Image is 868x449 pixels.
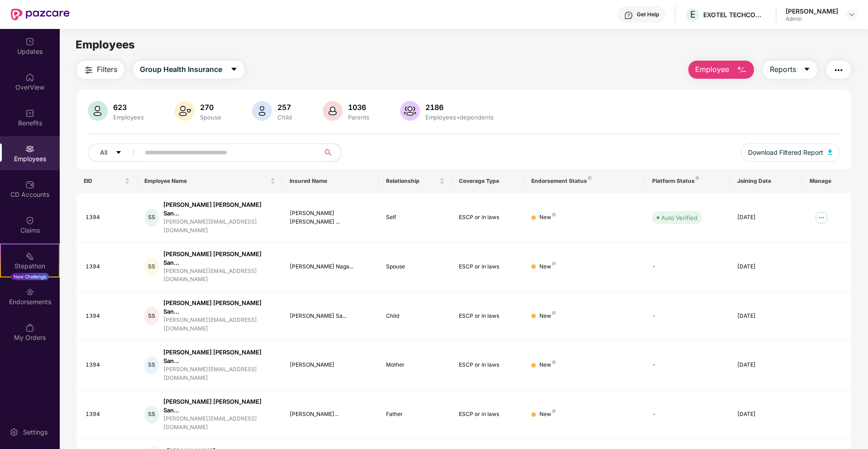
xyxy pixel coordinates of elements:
th: Coverage Type [452,169,524,193]
div: Get Help [637,11,659,18]
td: - [645,291,730,341]
div: New Challenge [11,273,49,280]
div: Employees+dependents [424,114,496,121]
img: svg+xml;base64,PHN2ZyB4bWxucz0iaHR0cDovL3d3dy53My5vcmcvMjAwMC9zdmciIHdpZHRoPSIyMSIgaGVpZ2h0PSIyMC... [25,252,34,261]
span: Group Health Insurance [140,64,222,75]
span: caret-down [803,66,811,74]
div: Parents [346,114,371,121]
img: svg+xml;base64,PHN2ZyB4bWxucz0iaHR0cDovL3d3dy53My5vcmcvMjAwMC9zdmciIHdpZHRoPSIyNCIgaGVpZ2h0PSIyNC... [833,65,844,76]
th: Relationship [379,169,451,193]
div: SS [144,258,159,276]
img: svg+xml;base64,PHN2ZyBpZD0iTXlfT3JkZXJzIiBkYXRhLW5hbWU9Ik15IE9yZGVycyIgeG1sbnM9Imh0dHA6Ly93d3cudz... [25,323,34,332]
div: [PERSON_NAME][EMAIL_ADDRESS][DOMAIN_NAME] [163,218,275,235]
img: svg+xml;base64,PHN2ZyBpZD0iU2V0dGluZy0yMHgyMCIgeG1sbnM9Imh0dHA6Ly93d3cudzMub3JnLzIwMDAvc3ZnIiB3aW... [10,428,19,437]
div: [DATE] [737,361,795,369]
img: svg+xml;base64,PHN2ZyBpZD0iRW5kb3JzZW1lbnRzIiB4bWxucz0iaHR0cDovL3d3dy53My5vcmcvMjAwMC9zdmciIHdpZH... [25,287,34,296]
div: [PERSON_NAME] Naga... [290,263,372,271]
button: Employee [688,61,754,79]
span: EID [84,177,123,185]
img: svg+xml;base64,PHN2ZyBpZD0iQmVuZWZpdHMiIHhtbG5zPSJodHRwOi8vd3d3LnczLm9yZy8yMDAwL3N2ZyIgd2lkdGg9Ij... [25,109,34,118]
div: [DATE] [737,263,795,271]
div: 623 [111,103,146,112]
span: caret-down [230,66,238,74]
img: svg+xml;base64,PHN2ZyB4bWxucz0iaHR0cDovL3d3dy53My5vcmcvMjAwMC9zdmciIHhtbG5zOnhsaW5rPSJodHRwOi8vd3... [88,101,108,121]
div: Mother [386,361,444,369]
button: search [319,143,342,162]
div: 2186 [424,103,496,112]
span: Employees [76,38,135,51]
div: SS [144,356,159,374]
img: svg+xml;base64,PHN2ZyB4bWxucz0iaHR0cDovL3d3dy53My5vcmcvMjAwMC9zdmciIHhtbG5zOnhsaW5rPSJodHRwOi8vd3... [400,101,420,121]
div: [PERSON_NAME] [786,7,838,15]
div: [PERSON_NAME]... [290,410,372,419]
div: [PERSON_NAME] [PERSON_NAME] San... [163,348,275,365]
img: svg+xml;base64,PHN2ZyB4bWxucz0iaHR0cDovL3d3dy53My5vcmcvMjAwMC9zdmciIHdpZHRoPSI4IiBoZWlnaHQ9IjgiIH... [588,176,591,180]
img: svg+xml;base64,PHN2ZyB4bWxucz0iaHR0cDovL3d3dy53My5vcmcvMjAwMC9zdmciIHdpZHRoPSI4IiBoZWlnaHQ9IjgiIH... [552,409,556,413]
button: Reportscaret-down [763,61,817,79]
img: svg+xml;base64,PHN2ZyB4bWxucz0iaHR0cDovL3d3dy53My5vcmcvMjAwMC9zdmciIHhtbG5zOnhsaW5rPSJodHRwOi8vd3... [252,101,272,121]
div: Child [276,114,294,121]
img: svg+xml;base64,PHN2ZyBpZD0iQ0RfQWNjb3VudHMiIGRhdGEtbmFtZT0iQ0QgQWNjb3VudHMiIHhtbG5zPSJodHRwOi8vd3... [25,180,34,189]
div: SS [144,307,159,325]
img: svg+xml;base64,PHN2ZyBpZD0iRHJvcGRvd24tMzJ4MzIiIHhtbG5zPSJodHRwOi8vd3d3LnczLm9yZy8yMDAwL3N2ZyIgd2... [848,11,855,18]
div: 1394 [86,410,130,419]
div: 1394 [86,263,130,271]
img: New Pazcare Logo [11,9,70,20]
div: [PERSON_NAME] [PERSON_NAME] San... [163,397,275,415]
img: svg+xml;base64,PHN2ZyBpZD0iQ2xhaW0iIHhtbG5zPSJodHRwOi8vd3d3LnczLm9yZy8yMDAwL3N2ZyIgd2lkdGg9IjIwIi... [25,216,34,225]
div: Platform Status [652,177,722,185]
img: svg+xml;base64,PHN2ZyB4bWxucz0iaHR0cDovL3d3dy53My5vcmcvMjAwMC9zdmciIHhtbG5zOnhsaW5rPSJodHRwOi8vd3... [736,65,747,76]
button: Group Health Insurancecaret-down [133,61,244,79]
span: Employee [695,64,729,75]
div: SS [144,209,159,227]
div: 270 [198,103,223,112]
div: New [539,410,556,419]
img: svg+xml;base64,PHN2ZyBpZD0iRW1wbG95ZWVzIiB4bWxucz0iaHR0cDovL3d3dy53My5vcmcvMjAwMC9zdmciIHdpZHRoPS... [25,144,34,153]
div: [PERSON_NAME][EMAIL_ADDRESS][DOMAIN_NAME] [163,267,275,284]
div: [PERSON_NAME] [PERSON_NAME] San... [163,299,275,316]
img: svg+xml;base64,PHN2ZyBpZD0iSGVscC0zMngzMiIgeG1sbnM9Imh0dHA6Ly93d3cudzMub3JnLzIwMDAvc3ZnIiB3aWR0aD... [624,11,633,20]
div: Father [386,410,444,419]
div: [PERSON_NAME] [PERSON_NAME] ... [290,209,372,226]
img: svg+xml;base64,PHN2ZyBpZD0iSG9tZSIgeG1sbnM9Imh0dHA6Ly93d3cudzMub3JnLzIwMDAvc3ZnIiB3aWR0aD0iMjAiIG... [25,73,34,82]
td: - [645,243,730,292]
div: 1394 [86,312,130,320]
div: Auto Verified [661,213,697,222]
div: [DATE] [737,410,795,419]
th: Employee Name [137,169,282,193]
th: EID [76,169,137,193]
div: [DATE] [737,213,795,222]
img: svg+xml;base64,PHN2ZyB4bWxucz0iaHR0cDovL3d3dy53My5vcmcvMjAwMC9zdmciIHdpZHRoPSI4IiBoZWlnaHQ9IjgiIH... [552,360,556,364]
img: svg+xml;base64,PHN2ZyB4bWxucz0iaHR0cDovL3d3dy53My5vcmcvMjAwMC9zdmciIHhtbG5zOnhsaW5rPSJodHRwOi8vd3... [175,101,195,121]
div: 1036 [346,103,371,112]
div: [PERSON_NAME][EMAIL_ADDRESS][DOMAIN_NAME] [163,365,275,382]
span: Download Filtered Report [748,148,823,158]
span: search [319,149,337,156]
div: Settings [20,428,50,437]
div: ESCP or in laws [459,361,517,369]
th: Manage [802,169,851,193]
div: ESCP or in laws [459,213,517,222]
div: [DATE] [737,312,795,320]
div: ESCP or in laws [459,263,517,271]
div: New [539,361,556,369]
span: Employee Name [144,177,268,185]
div: SS [144,406,159,424]
th: Joining Date [730,169,802,193]
div: EXOTEL TECHCOM PRIVATE LIMITED [703,10,767,19]
div: 1394 [86,213,130,222]
div: New [539,263,556,271]
td: - [645,390,730,439]
span: caret-down [115,149,122,157]
button: Filters [76,61,124,79]
div: [PERSON_NAME] Sa... [290,312,372,320]
div: 1394 [86,361,130,369]
div: ESCP or in laws [459,410,517,419]
th: Insured Name [282,169,379,193]
span: E [690,9,696,20]
div: New [539,312,556,320]
div: 257 [276,103,294,112]
div: New [539,213,556,222]
img: svg+xml;base64,PHN2ZyB4bWxucz0iaHR0cDovL3d3dy53My5vcmcvMjAwMC9zdmciIHdpZHRoPSI4IiBoZWlnaHQ9IjgiIH... [696,176,699,180]
img: svg+xml;base64,PHN2ZyB4bWxucz0iaHR0cDovL3d3dy53My5vcmcvMjAwMC9zdmciIHhtbG5zOnhsaW5rPSJodHRwOi8vd3... [323,101,343,121]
